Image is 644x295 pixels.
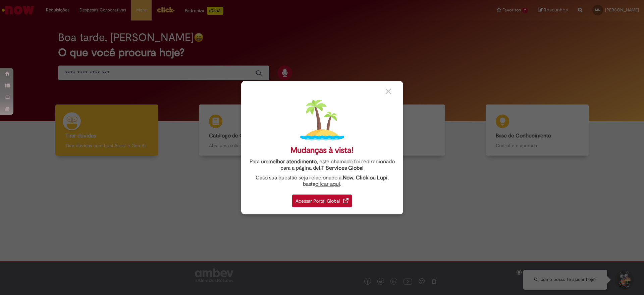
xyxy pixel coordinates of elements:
strong: melhor atendimento [268,158,317,165]
div: Caso sua questão seja relacionado a , basta . [246,175,398,187]
div: Acessar Portal Global [292,195,352,207]
img: redirect_link.png [343,198,348,203]
a: Acessar Portal Global [292,191,352,207]
a: clicar aqui [315,177,340,187]
img: island.png [300,98,344,142]
strong: .Now, Click ou Lupi [341,174,387,181]
a: I.T Services Global [319,161,364,171]
img: close_button_grey.png [385,88,391,94]
div: Mudanças à vista! [290,145,354,155]
div: Para um , este chamado foi redirecionado para a página de [246,159,398,171]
